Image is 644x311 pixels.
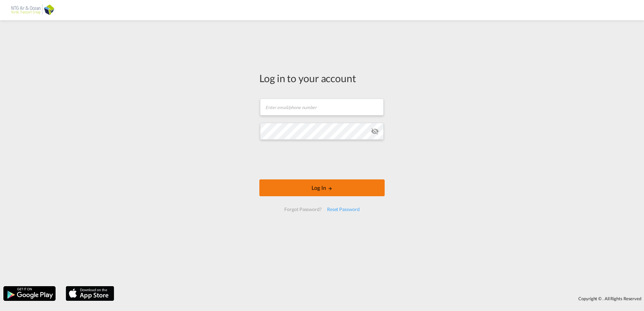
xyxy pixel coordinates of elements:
[371,127,379,135] md-icon: icon-eye-off
[65,285,115,302] img: apple.png
[282,203,324,215] div: Forgot Password?
[324,203,362,215] div: Reset Password
[260,99,384,115] input: Enter email/phone number
[118,293,644,304] div: Copyright © . All Rights Reserved
[259,179,385,196] button: LOGIN
[259,71,385,85] div: Log in to your account
[3,285,56,302] img: google.png
[10,3,56,18] img: b56e2f00b01711ecb5ec2b6763d4c6fb.png
[271,146,373,173] iframe: reCAPTCHA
